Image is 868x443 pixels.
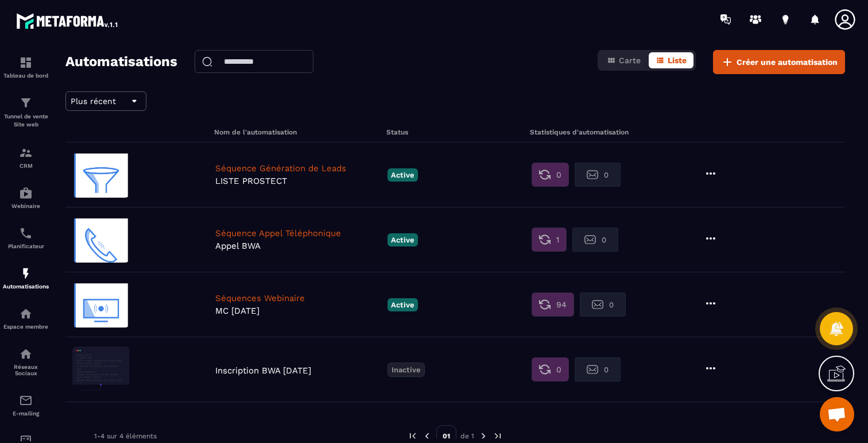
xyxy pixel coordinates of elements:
[3,218,49,258] a: schedulerschedulerPlanificateur
[3,283,49,290] p: Automatisations
[3,385,49,425] a: emailemailE-mailing
[3,113,49,129] p: Tunnel de vente Site web
[19,56,33,70] img: formation
[649,52,693,68] button: Liste
[532,357,569,382] button: 0
[215,163,382,174] p: Séquence Génération de Leads
[3,87,49,137] a: formationformationTunnel de vente Site web
[19,394,33,407] img: email
[532,292,574,317] button: 94
[532,163,569,187] button: 0
[94,432,157,440] p: 1-4 sur 4 éléments
[408,431,418,441] img: prev
[478,431,489,441] img: next
[16,10,119,31] img: logo
[619,56,641,65] span: Carte
[3,298,49,338] a: automationsautomationsEspace membre
[65,50,177,74] h2: Automatisations
[3,203,49,209] p: Webinaire
[575,163,621,187] button: 0
[387,233,418,246] p: Active
[820,397,854,432] div: Ouvrir le chat
[600,52,648,68] button: Carte
[387,298,418,311] p: Active
[556,299,567,310] span: 94
[215,293,382,303] p: Séquences Webinaire
[72,217,130,263] img: automation-background
[580,292,626,317] button: 0
[556,234,559,245] span: 1
[215,241,382,251] p: Appel BWA
[556,169,561,180] span: 0
[19,146,33,160] img: formation
[19,226,33,240] img: scheduler
[3,163,49,169] p: CRM
[19,96,33,110] img: formation
[71,97,116,106] span: Plus récent
[539,364,551,375] img: first stat
[604,171,609,179] span: 0
[19,307,33,321] img: automations
[532,228,567,252] button: 1
[215,176,382,186] p: LISTE PROSTECT
[422,431,432,441] img: prev
[3,72,49,79] p: Tableau de bord
[587,169,598,180] img: second stat
[3,47,49,87] a: formationformationTableau de bord
[215,306,382,316] p: MC [DATE]
[572,228,618,252] button: 0
[602,236,606,244] span: 0
[493,431,503,441] img: next
[668,56,687,65] span: Liste
[72,282,130,328] img: automation-background
[19,347,33,361] img: social-network
[3,137,49,178] a: formationformationCRM
[556,364,561,375] span: 0
[609,301,614,309] span: 0
[3,323,49,330] p: Espace membre
[575,357,621,382] button: 0
[72,346,130,392] img: automation-background
[3,243,49,249] p: Planificateur
[214,128,383,136] h6: Nom de l'automatisation
[19,186,33,200] img: automations
[539,299,551,310] img: first stat
[737,56,838,68] span: Créer une automatisation
[713,50,845,74] button: Créer une automatisation
[592,299,603,310] img: second stat
[387,363,425,377] p: Inactive
[604,365,609,374] span: 0
[19,267,33,280] img: automations
[72,152,130,198] img: automation-background
[386,128,527,136] h6: Status
[3,258,49,298] a: automationsautomationsAutomatisations
[539,169,551,180] img: first stat
[460,432,474,441] p: de 1
[3,410,49,417] p: E-mailing
[3,178,49,218] a: automationsautomationsWebinaire
[539,234,551,245] img: first stat
[587,364,598,375] img: second stat
[387,168,418,182] p: Active
[3,338,49,385] a: social-networksocial-networkRéseaux Sociaux
[3,364,49,376] p: Réseaux Sociaux
[215,365,382,376] p: Inscription BWA [DATE]
[215,228,382,238] p: Séquence Appel Téléphonique
[530,128,671,136] h6: Statistiques d'automatisation
[584,234,596,245] img: second stat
